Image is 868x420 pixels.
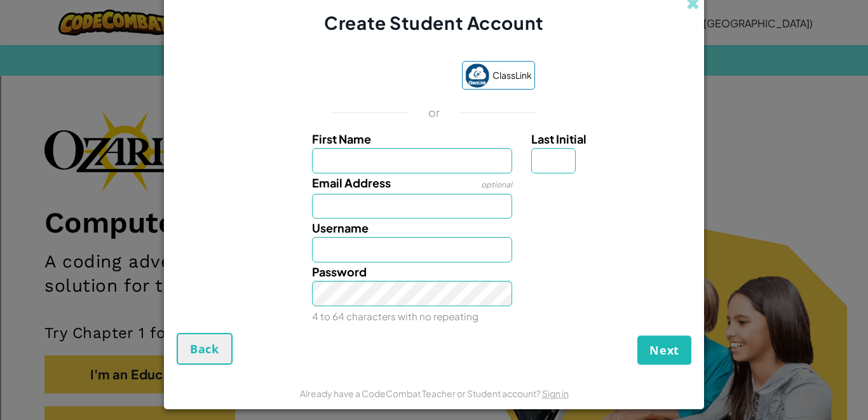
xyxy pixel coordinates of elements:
[5,17,863,28] div: Sort New > Old
[300,388,542,399] span: Already have a CodeCombat Teacher or Student account?
[481,180,512,189] span: optional
[312,132,371,146] span: First Name
[324,11,543,34] span: Create Student Account
[5,5,863,17] div: Sort A > Z
[531,132,587,146] span: Last Initial
[649,342,679,358] span: Next
[312,310,478,322] small: 4 to 64 characters with no repeating
[5,62,863,74] div: Sign out
[5,39,863,51] div: Delete
[312,220,369,235] span: Username
[177,333,233,365] button: Back
[312,175,391,190] span: Email Address
[190,341,219,356] span: Back
[492,66,532,85] span: ClassLink
[465,64,489,88] img: classlink-logo-small.png
[5,28,863,39] div: Move To ...
[5,74,863,85] div: Rename
[5,51,863,62] div: Options
[637,335,691,365] button: Next
[312,264,367,279] span: Password
[428,105,440,120] p: or
[542,388,569,399] a: Sign in
[5,85,863,97] div: Move To ...
[327,63,456,91] iframe: Sign in with Google Button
